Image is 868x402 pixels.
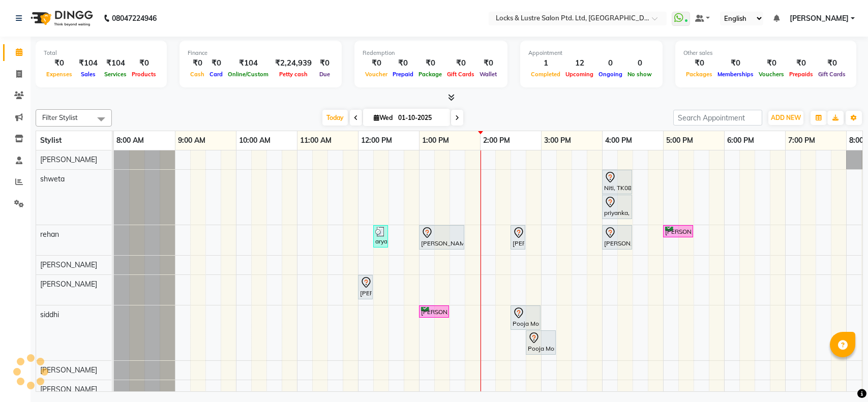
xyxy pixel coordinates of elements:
[44,71,75,78] span: Expenses
[625,57,654,69] div: 0
[715,71,756,78] span: Memberships
[787,57,816,69] div: ₹0
[78,71,98,78] span: Sales
[188,49,334,57] div: Finance
[603,196,631,218] div: priyanka, TK06, 04:00 PM-04:30 PM, PROMO 199 - Gel Polish
[603,133,635,148] a: 4:00 PM
[790,13,849,24] span: [PERSON_NAME]
[277,71,310,78] span: Petty cash
[683,49,848,57] div: Other sales
[683,57,715,69] div: ₹0
[683,71,715,78] span: Packages
[207,71,225,78] span: Card
[225,71,271,78] span: Online/Custom
[528,49,654,57] div: Appointment
[358,133,395,148] a: 12:00 PM
[756,71,787,78] span: Vouchers
[768,111,803,125] button: ADD NEW
[359,276,372,298] div: [PERSON_NAME], TK04, 12:00 PM-12:15 PM, 99 Mens haircut - ABSOLUTE
[129,57,159,69] div: ₹0
[371,114,395,121] span: Wed
[444,71,477,78] span: Gift Cards
[40,155,97,164] span: [PERSON_NAME]
[664,133,696,148] a: 5:00 PM
[563,57,596,69] div: 12
[114,133,146,148] a: 8:00 AM
[40,174,65,183] span: shweta
[512,307,540,328] div: Pooja More, TK05, 02:30 PM-03:00 PM, PROMO 199 - Gel Polish
[317,71,333,78] span: Due
[816,71,848,78] span: Gift Cards
[374,227,387,246] div: aryan, TK10, 12:15 PM-12:30 PM, 99 Mens haircut - ABSOLUTE (₹99)
[420,227,463,248] div: [PERSON_NAME], TK11, 01:00 PM-01:45 PM, root touchup package
[40,365,97,375] span: [PERSON_NAME]
[390,71,416,78] span: Prepaid
[528,71,563,78] span: Completed
[512,227,524,248] div: [PERSON_NAME], TK09, 02:30 PM-02:45 PM, 99 Mens haircut - ABSOLUTE
[395,110,446,126] input: 2025-10-01
[322,110,348,126] span: Today
[44,57,75,69] div: ₹0
[271,57,316,69] div: ₹2,24,939
[444,57,477,69] div: ₹0
[420,133,452,148] a: 1:00 PM
[236,133,273,148] a: 10:00 AM
[188,57,207,69] div: ₹0
[786,133,818,148] a: 7:00 PM
[416,71,444,78] span: Package
[102,57,129,69] div: ₹104
[175,133,208,148] a: 9:00 AM
[527,332,555,353] div: Pooja More, TK05, 02:45 PM-03:15 PM, PROMO 199 - Gel Polish
[596,71,625,78] span: Ongoing
[477,71,499,78] span: Wallet
[603,227,631,248] div: [PERSON_NAME] ``, TK07, 04:00 PM-04:30 PM, olaplex package price
[363,49,499,57] div: Redemption
[40,280,97,289] span: [PERSON_NAME]
[363,57,390,69] div: ₹0
[725,133,757,148] a: 6:00 PM
[40,310,59,319] span: siddhi
[75,57,102,69] div: ₹104
[477,57,499,69] div: ₹0
[44,49,159,57] div: Total
[787,71,816,78] span: Prepaids
[40,260,97,269] span: [PERSON_NAME]
[102,71,129,78] span: Services
[112,4,157,33] b: 08047224946
[542,133,574,148] a: 3:00 PM
[416,57,444,69] div: ₹0
[40,136,62,145] span: Stylist
[363,71,390,78] span: Voucher
[129,71,159,78] span: Products
[756,57,787,69] div: ₹0
[673,110,762,126] input: Search Appointment
[664,227,692,236] div: [PERSON_NAME], TK03, 05:00 PM-05:30 PM, [DEMOGRAPHIC_DATA] HAIRCUT 199 - OG
[481,133,513,148] a: 2:00 PM
[816,57,848,69] div: ₹0
[390,57,416,69] div: ₹0
[40,230,59,239] span: rehan
[603,171,631,193] div: Niti, TK08, 04:00 PM-04:30 PM, PROMO 199 - Gel Polish
[625,71,654,78] span: No show
[420,307,448,317] div: [PERSON_NAME], TK01, 01:00 PM-01:30 PM, PROMO 199 - Gel Polish
[528,57,563,69] div: 1
[40,385,97,394] span: [PERSON_NAME]
[563,71,596,78] span: Upcoming
[297,133,334,148] a: 11:00 AM
[207,57,225,69] div: ₹0
[596,57,625,69] div: 0
[316,57,334,69] div: ₹0
[225,57,271,69] div: ₹104
[42,113,78,121] span: Filter Stylist
[26,4,96,33] img: logo
[771,114,801,121] span: ADD NEW
[715,57,756,69] div: ₹0
[188,71,207,78] span: Cash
